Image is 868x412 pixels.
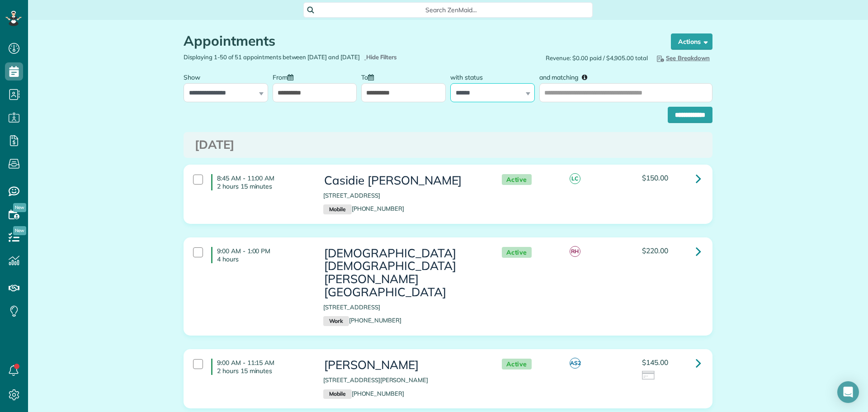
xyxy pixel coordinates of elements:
p: [STREET_ADDRESS][PERSON_NAME] [323,376,483,384]
button: See Breakdown [652,53,712,63]
span: $150.00 [642,173,668,182]
a: Work[PHONE_NUMBER] [323,317,401,324]
p: [STREET_ADDRESS] [323,303,483,312]
small: Mobile [323,204,351,214]
label: From [273,68,298,85]
div: Displaying 1-50 of 51 appointments between [DATE] and [DATE] [177,53,448,62]
p: 2 hours 15 minutes [217,367,310,375]
span: See Breakdown [655,54,710,62]
span: Active [502,247,532,258]
a: Hide Filters [364,53,397,61]
span: LC [570,173,580,184]
a: Mobile[PHONE_NUMBER] [323,390,404,397]
h3: Casidie [PERSON_NAME] [323,174,483,187]
h3: [DEMOGRAPHIC_DATA] [DEMOGRAPHIC_DATA][PERSON_NAME][GEOGRAPHIC_DATA] [323,247,483,298]
h4: 8:45 AM - 11:00 AM [211,174,310,190]
span: Active [502,359,532,370]
span: $220.00 [642,246,668,255]
span: New [13,226,26,235]
label: and matching [539,68,594,85]
p: 4 hours [217,255,310,263]
small: Mobile [323,389,351,399]
span: Hide Filters [366,53,397,62]
a: Mobile[PHONE_NUMBER] [323,205,404,212]
img: icon_credit_card_neutral-3d9a980bd25ce6dbb0f2033d7200983694762465c175678fcbc2d8f4bc43548e.png [642,371,656,381]
h4: 9:00 AM - 1:00 PM [211,247,310,263]
small: Work [323,316,349,326]
span: AS2 [570,358,580,369]
h4: 9:00 AM - 11:15 AM [211,359,310,375]
h3: [PERSON_NAME] [323,359,483,372]
span: Active [502,174,532,185]
span: New [13,203,26,212]
p: 2 hours 15 minutes [217,182,310,190]
label: To [361,68,378,85]
h3: [DATE] [195,138,701,152]
div: Open Intercom Messenger [837,381,859,403]
span: RH [570,246,580,257]
p: [STREET_ADDRESS] [323,191,483,200]
span: $145.00 [642,358,668,367]
h1: Appointments [184,33,654,48]
span: Revenue: $0.00 paid / $4,905.00 total [546,54,648,62]
button: Actions [671,33,712,50]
